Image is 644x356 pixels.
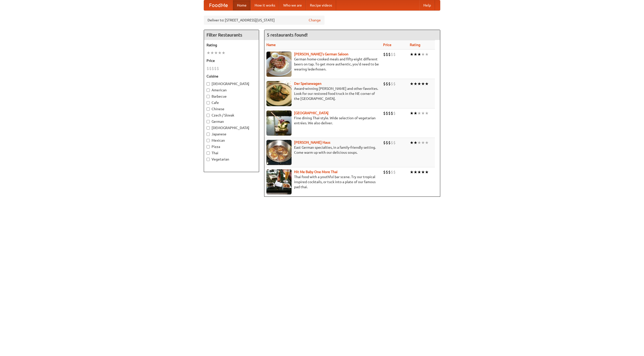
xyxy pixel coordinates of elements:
li: $ [212,66,214,71]
img: speisewagen.jpg [266,81,292,106]
img: kohlhaus.jpg [266,140,292,165]
li: $ [209,66,212,71]
li: ★ [417,169,421,175]
p: Fine dining Thai-style. Wide selection of vegetarian entrées. We also deliver. [266,115,379,126]
img: babythai.jpg [266,169,292,194]
input: Japanese [207,133,210,136]
p: Thai food with a youthful bar scene. Try our tropical inspired cocktails, or tuck into a plate of... [266,174,379,189]
label: Czech / Slovak [207,113,256,118]
li: ★ [417,52,421,57]
label: Mexican [207,138,256,143]
li: $ [383,110,386,116]
li: $ [383,81,386,87]
input: [DEMOGRAPHIC_DATA] [207,126,210,130]
input: [DEMOGRAPHIC_DATA] [207,82,210,86]
li: ★ [414,169,417,175]
li: ★ [421,52,425,57]
h4: Filter Restaurants [204,30,259,40]
input: Pizza [207,145,210,148]
li: ★ [410,140,414,145]
li: $ [386,140,388,145]
img: satay.jpg [266,110,292,136]
a: FoodMe [204,0,233,10]
a: Rating [410,43,420,47]
li: $ [393,52,396,57]
ng-pluralize: 5 restaurants found! [267,32,308,37]
a: Help [419,0,435,10]
li: ★ [218,50,222,56]
label: Thai [207,150,256,155]
li: $ [391,81,393,87]
li: $ [388,140,391,145]
a: Price [383,43,391,47]
li: $ [386,110,388,116]
li: ★ [421,169,425,175]
label: Japanese [207,132,256,137]
a: Hit Me Baby One More Thai [294,170,338,174]
input: Vegetarian [207,158,210,161]
li: ★ [214,50,218,56]
label: Cafe [207,100,256,105]
a: Der Speisewagen [294,82,321,86]
li: $ [207,66,209,71]
li: ★ [425,110,429,116]
li: $ [391,52,393,57]
li: ★ [210,50,214,56]
label: American [207,88,256,93]
li: ★ [417,81,421,87]
a: [GEOGRAPHIC_DATA] [294,111,329,115]
h5: Price [207,58,256,63]
a: Change [309,18,321,23]
a: [PERSON_NAME] Haus [294,140,330,144]
li: $ [217,66,219,71]
li: $ [214,66,217,71]
input: American [207,89,210,92]
a: [PERSON_NAME]'s German Saloon [294,52,348,56]
label: Vegetarian [207,157,256,162]
li: ★ [410,169,414,175]
li: $ [383,52,386,57]
input: Thai [207,151,210,155]
li: $ [391,110,393,116]
li: $ [393,169,396,175]
h5: Rating [207,43,256,48]
p: Award-winning [PERSON_NAME] and other favorites. Look for our restored food truck in the NE corne... [266,86,379,101]
input: Cafe [207,101,210,104]
li: $ [393,140,396,145]
li: ★ [410,110,414,116]
li: $ [386,169,388,175]
input: Mexican [207,139,210,142]
li: $ [388,110,391,116]
p: German home-cooked meals and fifty-eight different beers on tap. To get more authentic, you'd nee... [266,57,379,72]
li: ★ [425,52,429,57]
label: Chinese [207,106,256,111]
p: East German specialties, in a family-friendly setting. Come warm up with our delicious soups. [266,145,379,155]
li: ★ [414,140,417,145]
label: Pizza [207,144,256,149]
label: [DEMOGRAPHIC_DATA] [207,125,256,130]
li: ★ [207,50,210,56]
li: ★ [425,81,429,87]
li: $ [391,140,393,145]
li: ★ [421,81,425,87]
li: $ [391,169,393,175]
label: [DEMOGRAPHIC_DATA] [207,81,256,86]
li: $ [393,81,396,87]
li: ★ [414,81,417,87]
li: ★ [421,140,425,145]
li: $ [393,110,396,116]
label: Barbecue [207,94,256,99]
input: Barbecue [207,95,210,98]
label: German [207,119,256,124]
li: ★ [414,110,417,116]
a: Recipe videos [306,0,336,10]
li: ★ [421,110,425,116]
li: $ [388,52,391,57]
li: ★ [222,50,225,56]
li: ★ [414,52,417,57]
li: ★ [410,81,414,87]
li: ★ [425,169,429,175]
div: Deliver to: [STREET_ADDRESS][US_STATE] [204,16,325,25]
li: ★ [425,140,429,145]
